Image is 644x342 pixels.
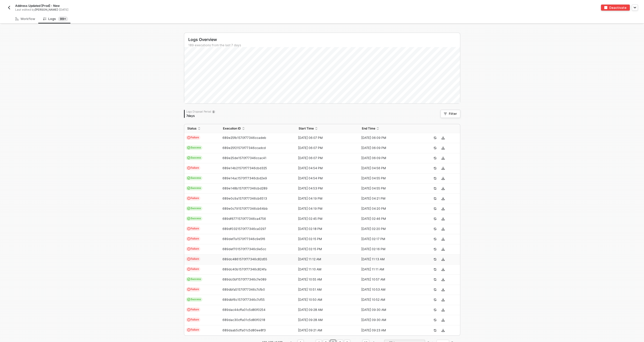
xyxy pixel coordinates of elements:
[296,328,355,332] div: [DATE] 09:21 AM
[222,156,266,160] span: 689e25de1570f77346ccac41
[222,318,265,322] span: 689dac30cffa01c5d80f0218
[187,177,190,180] span: icon-cards
[442,197,445,200] span: icon-download
[442,298,445,301] span: icon-download
[359,308,418,312] div: [DATE] 09:30 AM
[187,227,190,230] span: icon-exclamation
[442,177,445,180] span: icon-download
[442,268,445,271] span: icon-download
[433,238,437,241] span: icon-success-page
[359,186,418,190] div: [DATE] 04:55 PM
[186,237,201,241] span: Failure
[433,177,437,180] span: icon-success-page
[222,308,265,312] span: 689dac44cffa01c5d80f0254
[433,248,437,251] span: icon-success-page
[186,257,201,261] span: Failure
[296,124,359,133] th: Start Time
[433,268,437,271] span: icon-success-page
[442,258,445,261] span: icon-download
[222,237,265,241] span: 689def7a1570f77346c9e5f6
[186,247,201,251] span: Failure
[187,268,190,271] span: icon-exclamation
[187,146,190,149] span: icon-cards
[442,187,445,190] span: icon-download
[296,176,355,180] div: [DATE] 04:54 PM
[222,207,268,210] span: 689e0c791570f77346cb64bb
[442,329,445,332] span: icon-download
[187,166,190,169] span: icon-exclamation
[362,126,375,131] span: End Time
[222,257,267,261] span: 689dc4861570f77346c82d55
[359,166,418,170] div: [DATE] 04:56 PM
[187,156,190,159] span: icon-cards
[184,124,220,133] th: Status
[359,257,418,261] div: [DATE] 11:13 AM
[433,308,437,311] span: icon-success-page
[186,135,201,140] span: Failure
[449,112,457,116] div: Filter
[433,157,437,160] span: icon-success-page
[222,288,265,291] span: 689dbfa51570f77346c7cfb0
[222,227,266,231] span: 689df0321570f77346ca0297
[187,187,190,190] span: icon-cards
[222,328,266,332] span: 689daab5cffa01c5d80ee8f3
[442,146,445,149] span: icon-download
[359,197,418,201] div: [DATE] 04:21 PM
[187,126,197,131] span: Status
[442,157,445,160] span: icon-download
[186,216,203,221] span: Success
[188,43,460,47] div: 189 executions from the last 7 days
[601,5,630,11] button: deactivateDeactivate
[222,197,267,200] span: 689e0c9a1570f77346cb6513
[359,277,418,282] div: [DATE] 10:57 AM
[186,287,201,292] span: Failure
[433,278,437,281] span: icon-success-page
[296,288,355,292] div: [DATE] 10:51 AM
[186,267,201,271] span: Failure
[222,146,266,150] span: 689e25f21570f77346ccadcd
[433,217,437,220] span: icon-success-page
[187,247,190,250] span: icon-exclamation
[186,297,203,302] span: Success
[359,156,418,160] div: [DATE] 06:09 PM
[359,247,418,251] div: [DATE] 02:16 PM
[222,217,266,221] span: 689df6771570f77346ca4756
[188,37,460,42] div: Logs Overview
[186,226,201,231] span: Failure
[35,8,58,11] span: [PERSON_NAME]
[442,227,445,230] span: icon-download
[296,207,355,211] div: [DATE] 04:19 PM
[359,146,418,150] div: [DATE] 06:09 PM
[604,6,607,9] img: deactivate
[442,318,445,322] span: icon-download
[433,167,437,170] span: icon-success-page
[186,186,203,190] span: Success
[441,110,460,118] button: Filter
[442,288,445,291] span: icon-download
[187,308,190,311] span: icon-exclamation
[296,146,355,150] div: [DATE] 06:07 PM
[186,145,203,150] span: Success
[442,207,445,210] span: icon-download
[187,318,190,321] span: icon-exclamation
[359,176,418,180] div: [DATE] 04:55 PM
[187,237,190,240] span: icon-exclamation
[609,6,627,10] div: Deactivate
[186,317,201,322] span: Failure
[186,277,203,282] span: Success
[296,186,355,190] div: [DATE] 04:53 PM
[433,288,437,291] span: icon-success-page
[359,207,418,211] div: [DATE] 04:20 PM
[433,197,437,200] span: icon-success-page
[359,267,418,271] div: [DATE] 11:11 AM
[223,126,241,131] span: Execution ID
[186,206,203,211] span: Success
[222,136,266,140] span: 689e25fb1570f77346ccadeb
[359,328,418,332] div: [DATE] 09:23 AM
[442,278,445,281] span: icon-download
[43,16,68,22] div: Logs
[442,136,445,139] span: icon-download
[299,126,314,131] span: Start Time
[359,124,422,133] th: End Time
[442,248,445,251] span: icon-download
